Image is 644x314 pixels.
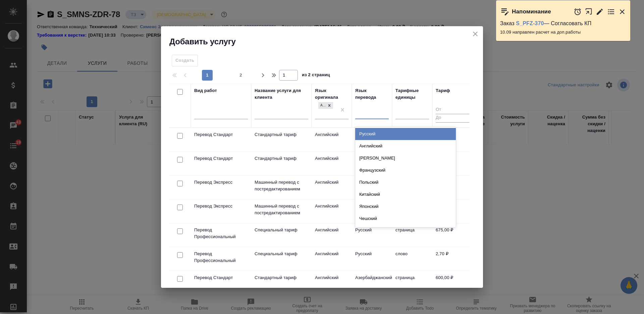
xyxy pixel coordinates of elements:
td: страница [392,223,432,247]
p: Перевод Стандарт [194,274,248,281]
p: Специальный тариф [255,251,308,257]
td: Русский [352,199,392,223]
div: Китайский [355,188,456,200]
div: Тарифные единицы [395,87,429,101]
p: Перевод Профессиональный [194,251,248,264]
button: Перейти в todo [607,8,615,16]
div: Язык перевода [355,87,389,101]
div: Японский [355,200,456,213]
div: Тариф [436,87,450,94]
td: Азербайджанский [352,271,392,295]
div: [PERSON_NAME] [355,152,456,164]
p: Напоминание [512,8,551,15]
td: 2,70 ₽ [432,247,473,271]
td: Английский [312,199,352,223]
td: 675,00 ₽ [432,223,473,247]
td: страница [392,271,432,295]
span: из 2 страниц [302,71,330,81]
p: Стандартный тариф [255,274,308,281]
td: Русский [352,128,392,151]
td: 600,00 ₽ [432,271,473,295]
div: Английский [318,101,334,110]
td: слово [392,247,432,271]
p: Перевод Стандарт [194,131,248,138]
p: Стандартный тариф [255,131,308,138]
td: Английский [312,247,352,271]
td: Русский [352,176,392,199]
td: Английский [312,223,352,247]
td: Английский [312,271,352,295]
td: Английский [312,176,352,199]
p: Специальный тариф [255,227,308,233]
button: Открыть в новой вкладке [585,4,593,19]
button: Отложить [574,8,582,16]
div: Польский [355,176,456,188]
p: Машинный перевод с постредактированием [255,179,308,192]
div: Русский [355,128,456,140]
div: Название услуги для клиента [255,87,308,101]
button: Редактировать [596,8,604,16]
div: Французский [355,164,456,176]
div: Сербский [355,225,456,237]
p: Стандартный тариф [255,155,308,162]
span: 2 [235,72,246,79]
input: До [436,114,469,122]
td: Русский [352,152,392,175]
div: Чешский [355,213,456,225]
p: Машинный перевод с постредактированием [255,203,308,216]
div: Вид работ [194,87,217,94]
p: Перевод Стандарт [194,155,248,162]
button: 2 [235,70,246,81]
div: Английский [355,140,456,152]
div: Язык оригинала [315,87,348,101]
p: Перевод Профессиональный [194,227,248,240]
p: Перевод Экспресс [194,179,248,186]
button: Закрыть [618,8,626,16]
p: Заказ — Согласовать КП [500,20,626,27]
p: Перевод Экспресс [194,203,248,210]
td: Русский [352,223,392,247]
td: Английский [312,152,352,175]
input: От [436,106,469,114]
td: Русский [352,247,392,271]
a: S_PFZ-370 [516,20,544,26]
div: Английский [318,102,326,109]
td: Английский [312,128,352,151]
h2: Добавить услугу [169,36,483,47]
p: 10.09 направлен расчет на доп.работы [500,29,626,36]
button: close [470,29,480,39]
